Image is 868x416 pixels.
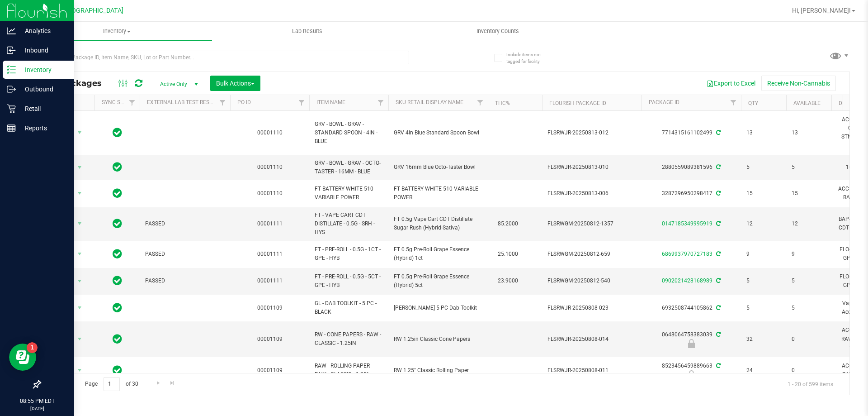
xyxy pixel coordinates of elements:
[166,377,179,389] a: Go to the last page
[547,366,636,375] span: FLSRWJR-20250808-011
[792,220,826,228] span: 12
[113,274,122,287] span: In Sync
[746,129,781,137] span: 13
[113,248,122,260] span: In Sync
[746,277,781,285] span: 5
[662,220,712,227] a: 0147185349995919
[145,250,225,258] span: PASSED
[315,185,383,202] span: FT BATTERY WHITE 510 VARIABLE POWER
[22,27,212,35] span: Inventory
[9,344,36,371] iframe: Resource center
[125,95,140,110] a: Filter
[316,99,345,105] a: Item Name
[715,363,721,369] span: Sync from Compliance System
[780,377,840,391] span: 1 - 20 of 599 items
[280,27,335,35] span: Lab Results
[74,275,85,287] span: select
[506,51,552,65] span: Include items not tagged for facility
[715,331,721,338] span: Sync from Compliance System
[792,366,826,375] span: 0
[394,129,482,137] span: GRV 4in Blue Standard Spoon Bowl
[715,164,721,170] span: Sync from Compliance System
[746,220,781,228] span: 12
[792,277,826,285] span: 5
[761,76,836,91] button: Receive Non-Cannabis
[315,159,383,176] span: GRV - BOWL - GRAV - OCTO-TASTER - 16MM - BLUE
[147,99,218,105] a: External Lab Test Result
[113,364,122,377] span: In Sync
[640,163,742,172] div: 2880559089381596
[315,211,383,237] span: FT - VAPE CART CDT DISTILLATE - 0.5G - SRH - HYS
[257,277,283,284] a: 00001111
[746,189,781,198] span: 15
[373,95,388,110] a: Filter
[547,304,636,312] span: FLSRWJR-20250808-023
[547,220,636,228] span: FLSRWGM-20250812-1357
[257,251,283,257] a: 00001111
[746,335,781,344] span: 32
[792,250,826,258] span: 9
[726,95,741,110] a: Filter
[74,217,85,230] span: select
[394,245,482,263] span: FT 0.5g Pre-Roll Grape Essence (Hybrid) 1ct
[257,220,283,227] a: 00001111
[16,64,70,75] p: Inventory
[473,95,488,110] a: Filter
[792,335,826,344] span: 0
[74,126,85,139] span: select
[640,339,742,348] div: Quarantine
[77,377,146,391] span: Page of 30
[315,273,383,290] span: FT - PRE-ROLL - 0.5G - 5CT - GPE - HYB
[257,305,283,311] a: 00001109
[102,99,137,105] a: Sync Status
[715,305,721,311] span: Sync from Compliance System
[74,161,85,174] span: select
[7,104,16,113] inline-svg: Retail
[547,335,636,344] span: FLSRWJR-20250808-014
[145,220,225,228] span: PASSED
[549,100,606,106] a: Flourish Package ID
[215,95,230,110] a: Filter
[16,84,70,95] p: Outbound
[662,251,712,257] a: 6869937970727183
[640,370,742,379] div: Quarantine
[715,277,721,284] span: Sync from Compliance System
[257,367,283,373] a: 00001109
[151,377,165,389] a: Go to the next page
[257,190,283,196] a: 00001110
[662,277,712,284] a: 0902021428168989
[748,100,758,106] a: Qty
[257,336,283,342] a: 00001109
[640,189,742,198] div: 3287296950298417
[493,274,523,287] span: 23.9000
[394,185,482,202] span: FT BATTERY WHITE 510 VARIABLE POWER
[113,126,122,139] span: In Sync
[793,100,821,106] a: Available
[640,362,742,379] div: 8523456459889663
[16,103,70,114] p: Retail
[715,251,721,257] span: Sync from Compliance System
[547,277,636,285] span: FLSRWGM-20250812-540
[394,273,482,290] span: FT 0.5g Pre-Roll Grape Essence (Hybrid) 5ct
[547,189,636,198] span: FLSRWJR-20250813-006
[113,333,122,345] span: In Sync
[237,99,251,105] a: PO ID
[113,161,122,173] span: In Sync
[7,26,16,35] inline-svg: Analytics
[640,129,742,137] div: 7714315161102499
[746,366,781,375] span: 24
[394,366,482,375] span: RW 1.25" Classic Rolling Paper
[792,129,826,137] span: 13
[74,301,85,314] span: select
[294,95,309,110] a: Filter
[493,217,523,230] span: 85.2000
[104,377,120,391] input: 1
[394,215,482,232] span: FT 0.5g Vape Cart CDT Distillate Sugar Rush (Hybrid-Sativa)
[74,248,85,260] span: select
[145,277,225,285] span: PASSED
[464,27,531,35] span: Inventory Counts
[210,76,260,91] button: Bulk Actions
[7,124,16,133] inline-svg: Reports
[74,333,85,345] span: select
[74,187,85,200] span: select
